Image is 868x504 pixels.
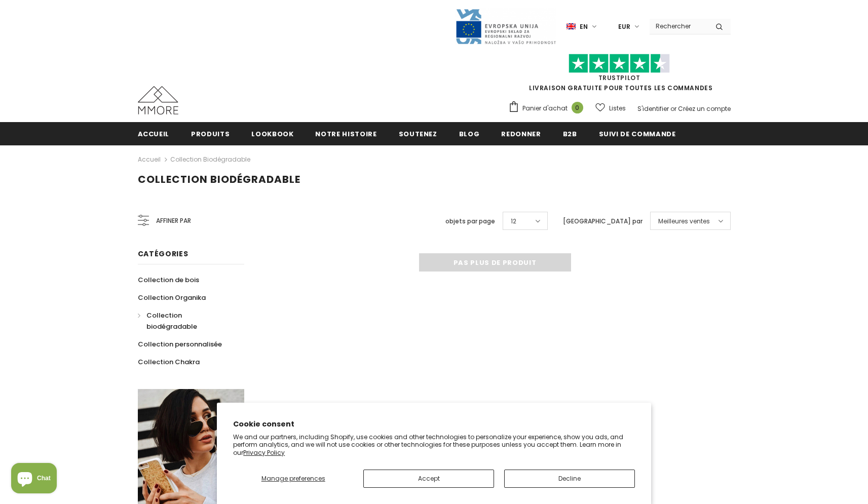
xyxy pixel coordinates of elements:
[261,474,325,483] span: Manage preferences
[233,433,635,457] p: We and our partners, including Shopify, use cookies and other technologies to personalize your ex...
[315,122,376,145] a: Notre histoire
[315,129,376,139] span: Notre histoire
[598,73,640,82] a: TrustPilot
[599,129,676,139] span: Suivi de commande
[170,155,250,164] a: Collection biodégradable
[233,419,635,430] h2: Cookie consent
[459,129,480,139] span: Blog
[595,99,626,117] a: Listes
[508,101,588,116] a: Panier d'achat 0
[138,153,161,166] a: Accueil
[138,339,222,349] span: Collection personnalisée
[251,122,293,145] a: Lookbook
[138,293,206,302] span: Collection Organika
[501,129,541,139] span: Redonner
[563,122,577,145] a: B2B
[508,58,731,92] span: LIVRAISON GRATUITE POUR TOUTES LES COMMANDES
[138,172,300,186] span: Collection biodégradable
[8,463,60,496] inbox-online-store-chat: Shopify online store chat
[599,122,676,145] a: Suivi de commande
[567,22,576,31] img: i-lang-1.png
[138,249,188,259] span: Catégories
[156,215,191,226] span: Affiner par
[138,271,199,289] a: Collection de bois
[455,8,556,45] img: Javni Razpis
[501,122,541,145] a: Redonner
[138,129,170,139] span: Accueil
[618,22,630,32] span: EUR
[522,103,568,113] span: Panier d'achat
[399,129,437,139] span: soutenez
[504,470,635,488] button: Decline
[511,216,516,226] span: 12
[650,19,708,33] input: Search Site
[138,275,199,285] span: Collection de bois
[191,122,230,145] a: Produits
[678,104,731,113] a: Créez un compte
[138,353,200,371] a: Collection Chakra
[459,122,480,145] a: Blog
[658,216,710,226] span: Meilleures ventes
[670,104,676,113] span: or
[445,216,495,226] label: objets par page
[455,22,556,30] a: Javni Razpis
[363,470,494,488] button: Accept
[138,357,200,367] span: Collection Chakra
[609,103,626,113] span: Listes
[563,216,643,226] label: [GEOGRAPHIC_DATA] par
[563,129,577,139] span: B2B
[138,306,233,335] a: Collection biodégradable
[243,448,285,457] a: Privacy Policy
[138,86,178,114] img: Cas MMORE
[138,335,222,353] a: Collection personnalisée
[138,289,206,306] a: Collection Organika
[569,54,670,73] img: Faites confiance aux étoiles pilotes
[191,129,230,139] span: Produits
[146,311,197,331] span: Collection biodégradable
[580,22,588,32] span: en
[637,104,669,113] a: S'identifier
[233,470,353,488] button: Manage preferences
[251,129,293,139] span: Lookbook
[138,122,170,145] a: Accueil
[399,122,437,145] a: soutenez
[572,102,583,113] span: 0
